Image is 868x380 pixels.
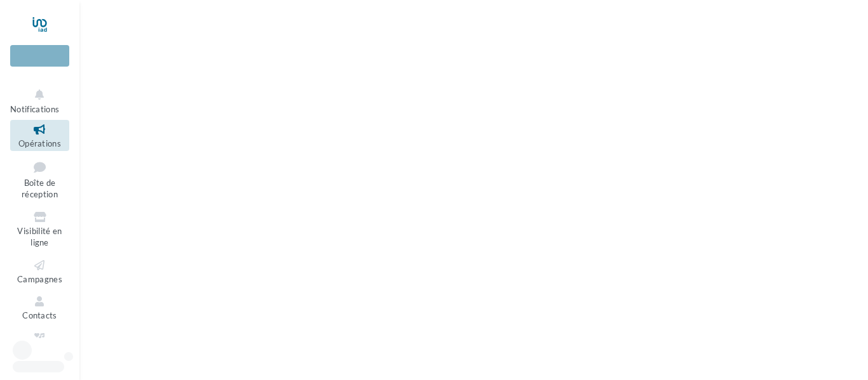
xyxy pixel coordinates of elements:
a: Opérations [10,120,69,151]
span: Opérations [18,138,61,148]
span: Notifications [10,104,59,114]
span: Campagnes [17,274,62,284]
span: Boîte de réception [22,178,58,200]
span: Visibilité en ligne [17,226,62,248]
a: Visibilité en ligne [10,207,69,251]
a: Campagnes [10,256,69,287]
a: Médiathèque [10,329,69,360]
span: Contacts [22,310,57,320]
div: Nouvelle campagne [10,45,69,67]
a: Contacts [10,292,69,323]
a: Boîte de réception [10,156,69,202]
